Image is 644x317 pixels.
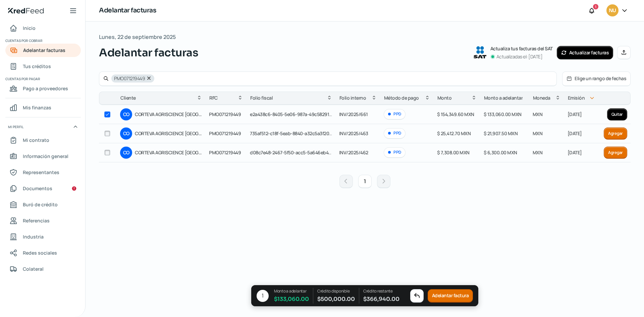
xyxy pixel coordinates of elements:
a: Redes sociales [5,246,81,260]
div: PPD [384,147,406,158]
h1: Adelantar facturas [99,6,156,15]
div: CO [120,147,132,159]
span: $ 133,060.00 [274,295,309,304]
span: $ 25,412.70 MXN [437,130,471,137]
a: Información general [5,150,81,163]
span: PMO071219449 [114,76,145,81]
span: Buró de crédito [23,200,58,209]
span: Inicio [23,24,36,32]
span: NU [609,7,616,15]
span: [DATE] [568,130,582,137]
span: Tus créditos [23,62,51,70]
button: 1 [358,175,372,188]
span: MXN [533,111,543,117]
button: Actualizar facturas [557,46,613,59]
a: Referencias [5,214,81,227]
span: d08c7e48-2467-5f50-acc5-5a646eb401bf [250,149,337,156]
button: Quitar [607,108,628,120]
span: Monto a adelantar [484,94,523,102]
span: CORTEVA AGRISCIENCE [GEOGRAPHIC_DATA] [135,110,202,118]
div: 1 [257,290,269,302]
p: Actualiza tus facturas del SAT [490,45,553,53]
span: Cuentas por cobrar [5,38,80,44]
span: [DATE] [568,149,582,156]
span: Adelantar facturas [23,46,65,54]
p: Actualizadas el: [DATE] [496,53,543,61]
button: Adelantar factura [428,289,473,303]
span: Lunes, 22 de septiembre 2025 [99,32,176,42]
a: Mi contrato [5,134,81,147]
span: $ 6,300.00 MXN [484,149,517,156]
div: CO [120,127,132,140]
span: Cliente [120,94,136,102]
span: MXN [533,130,543,137]
button: Agregar [604,147,627,159]
div: CO [120,108,132,120]
a: Industria [5,230,81,244]
span: INV/2025/462 [339,149,368,156]
span: INV/2025/463 [339,130,368,137]
span: CORTEVA AGRISCIENCE [GEOGRAPHIC_DATA] [135,129,202,138]
span: Mis finanzas [23,103,51,112]
p: Crédito restante [363,288,399,295]
span: INV/2025/661 [339,111,368,117]
a: Documentos [5,182,81,195]
span: PMO071219449 [209,130,241,137]
span: 1 [595,4,596,10]
span: 735af512-c18f-5eab-8840-a32c5a3f20b4 [250,130,334,137]
span: Documentos [23,184,52,193]
span: $ 21,907.50 MXN [484,130,518,137]
a: Mis finanzas [5,101,81,114]
span: e2a438c6-8405-5e06-987a-49c582910522 [250,111,339,117]
span: MXN [533,149,543,156]
a: Adelantar facturas [5,44,81,57]
span: Representantes [23,168,59,176]
span: Adelantar facturas [99,45,198,61]
span: $ 154,349.60 MXN [437,111,474,117]
span: Redes sociales [23,249,57,257]
a: Colateral [5,262,81,276]
span: Información general [23,152,68,160]
span: Colateral [23,265,44,273]
div: PPD [384,109,406,119]
a: Tus créditos [5,60,81,73]
span: Industria [23,232,44,241]
span: Mi perfil [8,124,23,130]
p: Crédito disponible [317,288,355,295]
span: RFC [209,94,218,102]
span: Moneda [533,94,550,102]
button: Elige un rango de fechas [562,72,630,86]
span: $ 366,940.00 [363,295,399,304]
span: Pago a proveedores [23,84,68,93]
a: Buró de crédito [5,198,81,211]
span: $ 7,308.00 MXN [437,149,470,156]
span: $ 500,000.00 [317,295,355,304]
span: PMO071219449 [209,111,241,117]
span: Cuentas por pagar [5,76,80,82]
span: $ 133,060.00 MXN [484,111,522,117]
span: Emisión [568,94,585,102]
span: Referencias [23,216,50,225]
span: Folio fiscal [250,94,273,102]
span: Método de pago [384,94,419,102]
span: Monto [437,94,452,102]
img: SAT logo [474,46,486,58]
span: Mi contrato [23,136,49,144]
span: CORTEVA AGRISCIENCE [GEOGRAPHIC_DATA] [135,149,202,157]
p: Monto a adelantar [274,288,309,295]
a: Representantes [5,166,81,179]
div: PPD [384,128,406,139]
span: PMO071219449 [209,149,241,156]
button: Agregar [604,127,627,140]
span: Folio interno [339,94,366,102]
span: [DATE] [568,111,582,117]
a: Pago a proveedores [5,82,81,95]
a: Inicio [5,21,81,35]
